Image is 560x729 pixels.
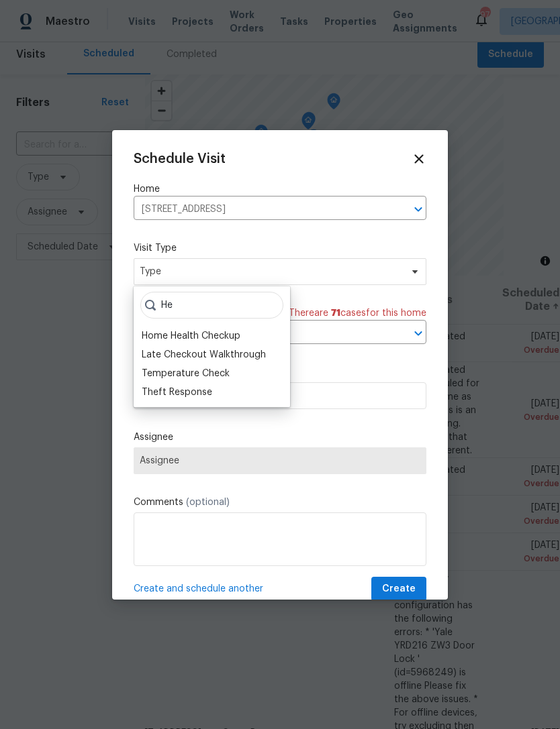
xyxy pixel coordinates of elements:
[142,367,230,380] div: Temperature Check
[134,496,426,509] label: Comments
[371,577,426,602] button: Create
[134,199,389,220] input: Enter in an address
[409,324,428,343] button: Open
[412,152,426,166] span: Close
[409,200,428,219] button: Open
[186,498,230,507] span: (optional)
[134,582,263,596] span: Create and schedule another
[134,182,426,196] label: Home
[134,241,426,255] label: Visit Type
[134,431,426,444] label: Assignee
[142,348,266,361] div: Late Checkout Walkthrough
[140,455,420,466] span: Assignee
[289,306,426,320] span: There are case s for this home
[142,329,240,343] div: Home Health Checkup
[140,265,401,278] span: Type
[382,581,416,598] span: Create
[134,152,226,166] span: Schedule Visit
[331,309,340,318] span: 71
[142,386,212,399] div: Theft Response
